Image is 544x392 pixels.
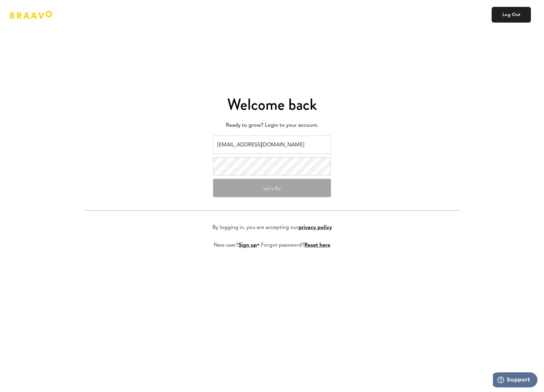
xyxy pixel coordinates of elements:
[304,243,330,248] a: Reset here
[299,225,332,230] a: privacy policy
[213,179,331,197] button: Let's Go
[212,224,332,232] p: By logging in, you are accepting our
[84,121,460,130] p: Ready to grow? Login to your account.
[239,243,257,248] a: Sign up
[227,93,317,116] span: Welcome back
[493,372,537,389] iframe: Opens a widget where you can find more information
[492,7,531,23] a: Log Out
[214,241,330,249] p: New user? • Forgot password?
[213,136,331,154] input: Email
